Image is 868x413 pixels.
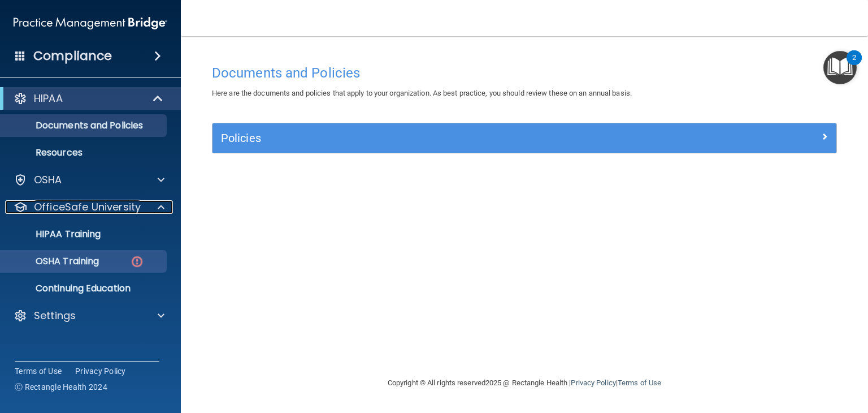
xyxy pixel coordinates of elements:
a: Privacy Policy [571,378,615,387]
div: 2 [852,58,856,72]
span: Here are the documents and policies that apply to your organization. As best practice, you should... [212,89,632,97]
a: OSHA [14,173,164,187]
h4: Documents and Policies [212,66,837,80]
p: OSHA Training [7,256,99,267]
p: HIPAA [34,92,63,105]
a: Terms of Use [618,378,661,387]
a: Policies [221,129,828,147]
p: Continuing Education [7,283,162,294]
a: OfficeSafe University [14,200,164,214]
p: Documents and Policies [7,120,162,131]
p: OSHA [34,173,62,187]
p: OfficeSafe University [34,200,141,214]
h4: Compliance [33,48,112,64]
a: Terms of Use [15,365,62,377]
h5: Policies [221,132,672,144]
div: Copyright © All rights reserved 2025 @ Rectangle Health | | [318,365,731,401]
a: Privacy Policy [75,365,126,377]
p: Settings [34,309,76,322]
p: Resources [7,147,162,158]
a: HIPAA [14,92,164,105]
p: HIPAA Training [7,229,101,240]
span: Ⓒ Rectangle Health 2024 [15,381,107,393]
a: Settings [14,309,164,322]
img: danger-circle.6113f641.png [130,255,144,269]
img: PMB logo [14,12,167,35]
button: Open Resource Center, 2 new notifications [823,51,857,84]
